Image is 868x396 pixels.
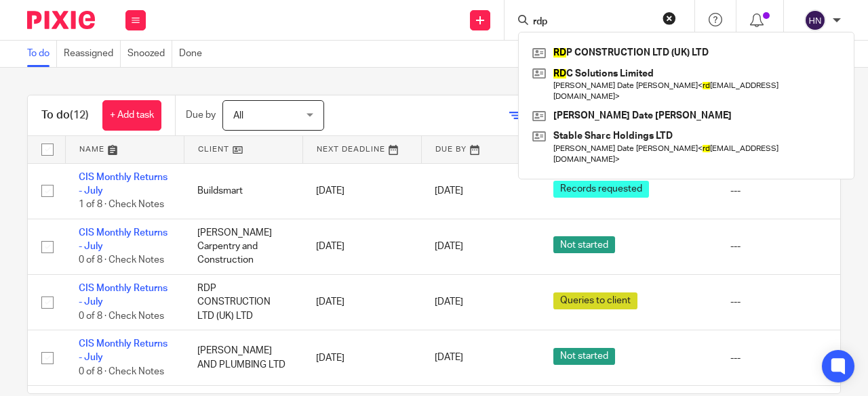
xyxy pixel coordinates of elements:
a: + Add task [102,100,161,131]
span: Queries to client [553,292,637,309]
span: [DATE] [435,242,463,251]
td: [PERSON_NAME] Carpentry and Construction [184,219,302,274]
td: Buildsmart [184,163,302,219]
span: [DATE] [435,353,463,363]
span: [DATE] [435,186,463,196]
a: CIS Monthly Returns - July [79,284,167,307]
span: 0 of 8 · Check Notes [79,311,164,321]
button: Clear [663,12,676,25]
p: Due by [186,108,216,122]
a: Done [179,41,209,67]
td: [PERSON_NAME] AND PLUMBING LTD [184,330,302,386]
a: CIS Monthly Returns - July [79,228,167,251]
a: To do [27,41,57,67]
div: --- [730,240,822,253]
span: Not started [553,236,615,253]
span: 1 of 8 · Check Notes [79,200,164,209]
td: [DATE] [302,274,421,330]
td: [DATE] [302,163,421,219]
span: 0 of 8 · Check Notes [79,367,164,376]
span: All [233,111,243,120]
a: CIS Monthly Returns - July [79,173,167,196]
a: Reassigned [64,41,121,67]
a: Snoozed [127,41,172,67]
td: [DATE] [302,330,421,386]
span: 0 of 8 · Check Notes [79,256,164,265]
span: Not started [553,348,615,365]
td: [DATE] [302,219,421,274]
div: --- [730,351,822,365]
td: RDP CONSTRUCTION LTD (UK) LTD [184,274,302,330]
span: (12) [70,110,89,120]
h1: To do [41,108,89,123]
img: svg%3E [804,9,826,31]
input: Search [532,16,654,28]
span: Records requested [553,181,649,198]
div: --- [730,184,822,198]
a: CIS Monthly Returns - July [79,339,167,362]
img: Pixie [27,11,95,29]
span: [DATE] [435,297,463,307]
div: --- [730,295,822,309]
